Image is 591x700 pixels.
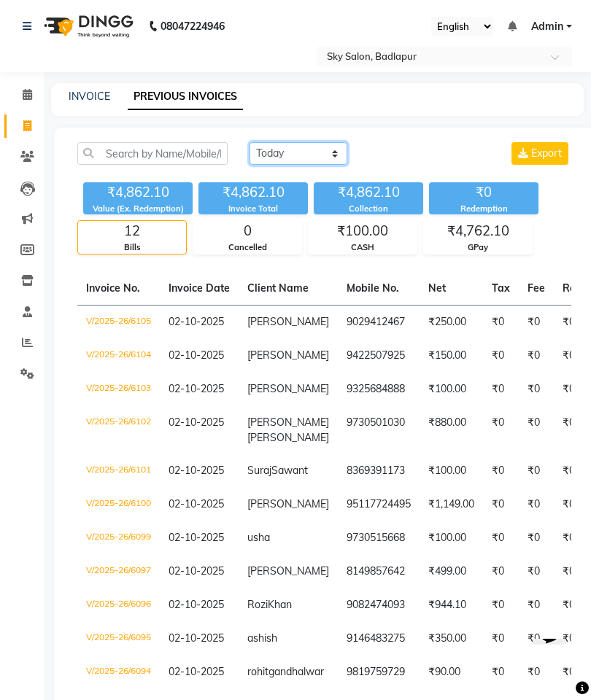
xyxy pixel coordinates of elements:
[77,588,160,622] td: V/2025-26/6096
[519,622,554,656] td: ₹0
[193,221,301,241] div: 0
[483,305,519,339] td: ₹0
[314,203,423,215] div: Collection
[519,555,554,588] td: ₹0
[429,182,538,203] div: ₹0
[338,454,420,488] td: 8369391173
[420,339,483,373] td: ₹150.00
[268,598,292,611] span: Khan
[198,203,308,215] div: Invoice Total
[247,598,268,611] span: Rozi
[420,305,483,339] td: ₹250.00
[519,588,554,622] td: ₹0
[338,339,420,373] td: 9422507925
[483,454,519,488] td: ₹0
[309,241,417,254] div: CASH
[77,488,160,521] td: V/2025-26/6100
[83,203,193,215] div: Value (Ex. Redemption)
[338,622,420,656] td: 9146483275
[86,281,140,295] span: Invoice No.
[519,454,554,488] td: ₹0
[314,182,423,203] div: ₹4,862.10
[347,281,399,295] span: Mobile No.
[247,531,270,544] span: usha
[428,281,446,295] span: Net
[338,555,420,588] td: 8149857642
[169,631,224,645] span: 02-10-2025
[247,497,329,510] span: [PERSON_NAME]
[338,305,420,339] td: 9029412467
[169,497,224,510] span: 02-10-2025
[77,373,160,406] td: V/2025-26/6103
[247,315,329,328] span: [PERSON_NAME]
[492,281,510,295] span: Tax
[519,656,554,689] td: ₹0
[247,564,329,577] span: [PERSON_NAME]
[420,656,483,689] td: ₹90.00
[77,521,160,555] td: V/2025-26/6099
[483,521,519,555] td: ₹0
[338,488,420,521] td: 95117724495
[83,182,193,203] div: ₹4,862.10
[420,555,483,588] td: ₹499.00
[420,588,483,622] td: ₹944.10
[483,406,519,454] td: ₹0
[519,339,554,373] td: ₹0
[531,19,563,34] span: Admin
[247,382,329,395] span: [PERSON_NAME]
[169,564,224,577] span: 02-10-2025
[483,656,519,689] td: ₹0
[429,203,538,215] div: Redemption
[483,373,519,406] td: ₹0
[77,555,160,588] td: V/2025-26/6097
[420,521,483,555] td: ₹100.00
[169,281,230,295] span: Invoice Date
[77,339,160,373] td: V/2025-26/6104
[169,531,224,544] span: 02-10-2025
[483,339,519,373] td: ₹0
[193,241,301,254] div: Cancelled
[78,221,186,241] div: 12
[519,488,554,521] td: ₹0
[483,622,519,656] td: ₹0
[483,488,519,521] td: ₹0
[511,142,568,165] button: Export
[247,349,329,362] span: [PERSON_NAME]
[420,406,483,454] td: ₹880.00
[519,305,554,339] td: ₹0
[77,622,160,656] td: V/2025-26/6095
[161,6,225,47] b: 08047224946
[169,382,224,395] span: 02-10-2025
[338,521,420,555] td: 9730515668
[247,431,329,444] span: [PERSON_NAME]
[519,406,554,454] td: ₹0
[247,416,329,429] span: [PERSON_NAME]
[198,182,308,203] div: ₹4,862.10
[483,588,519,622] td: ₹0
[169,665,224,678] span: 02-10-2025
[77,656,160,689] td: V/2025-26/6094
[128,84,243,110] a: PREVIOUS INVOICES
[77,406,160,454] td: V/2025-26/6102
[338,373,420,406] td: 9325684888
[271,464,308,477] span: Sawant
[169,464,224,477] span: 02-10-2025
[420,488,483,521] td: ₹1,149.00
[77,142,228,165] input: Search by Name/Mobile/Email/Invoice No
[519,373,554,406] td: ₹0
[338,656,420,689] td: 9819759729
[169,416,224,429] span: 02-10-2025
[420,373,483,406] td: ₹100.00
[78,241,186,254] div: Bills
[424,221,532,241] div: ₹4,762.10
[420,454,483,488] td: ₹100.00
[519,521,554,555] td: ₹0
[528,281,545,295] span: Fee
[169,598,224,611] span: 02-10-2025
[483,555,519,588] td: ₹0
[269,665,324,678] span: gandhalwar
[531,147,562,160] span: Export
[169,349,224,362] span: 02-10-2025
[338,588,420,622] td: 9082474093
[528,639,576,685] iframe: chat widget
